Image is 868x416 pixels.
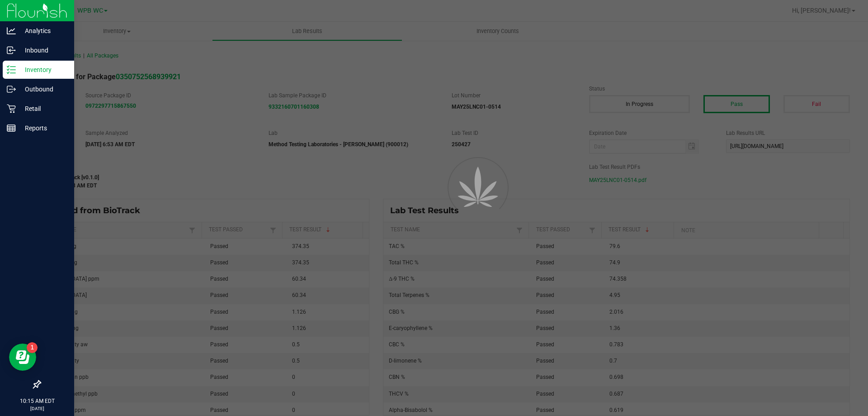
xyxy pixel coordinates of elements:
[16,103,70,114] p: Retail
[16,123,70,134] p: Reports
[7,26,16,35] inline-svg: Analytics
[7,85,16,94] inline-svg: Outbound
[27,342,38,353] iframe: Resource center unread badge
[16,25,70,36] p: Analytics
[16,45,70,56] p: Inbound
[7,124,16,133] inline-svg: Reports
[16,84,70,95] p: Outbound
[7,46,16,55] inline-svg: Inbound
[4,405,70,412] p: [DATE]
[7,104,16,113] inline-svg: Retail
[9,344,36,371] iframe: Resource center
[7,65,16,74] inline-svg: Inventory
[16,64,70,75] p: Inventory
[4,397,70,405] p: 10:15 AM EDT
